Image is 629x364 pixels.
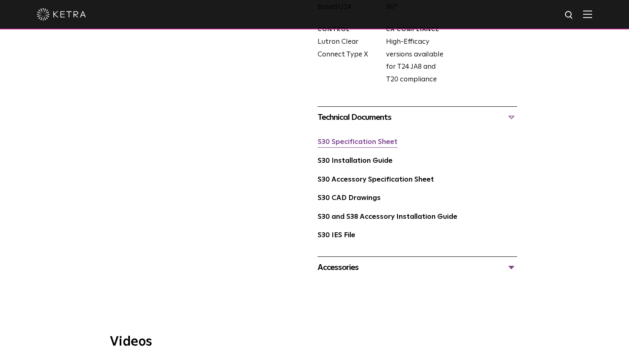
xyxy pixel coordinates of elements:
[583,10,592,18] img: Hamburger%20Nav.svg
[318,213,457,220] a: S30 and S38 Accessory Installation Guide
[318,26,380,34] div: CONTROL
[110,335,520,348] h3: Videos
[386,26,448,34] div: CA COMPLIANCE
[318,139,397,146] a: S30 Specification Sheet
[318,232,355,239] a: S30 IES File
[318,261,517,274] div: Accessories
[564,10,575,20] img: search icon
[318,176,434,183] a: S30 Accessory Specification Sheet
[311,26,380,86] div: Lutron Clear Connect Type X
[318,157,393,164] a: S30 Installation Guide
[318,195,381,202] a: S30 CAD Drawings
[37,8,86,20] img: ketra-logo-2019-white
[380,26,448,86] div: High-Efficacy versions available for T24 JA8 and T20 compliance
[318,111,517,124] div: Technical Documents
